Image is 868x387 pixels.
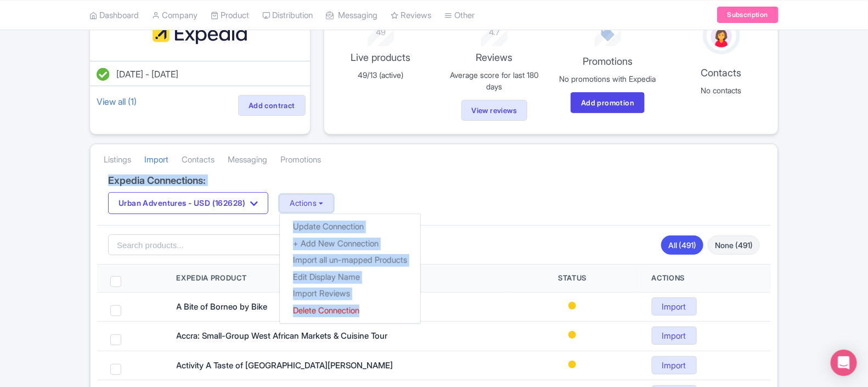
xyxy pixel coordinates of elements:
span: [DATE] - [DATE] [116,69,178,80]
a: Listings [104,145,131,175]
a: Import [652,298,697,316]
a: Import [652,356,697,374]
p: No promotions with Expedia [557,73,658,85]
a: Add contract [238,95,306,116]
p: Average score for last 180 days [444,69,544,92]
div: A Bite of Borneo by Bike [177,301,493,313]
p: Reviews [444,50,544,65]
p: 49/13 (active) [331,69,431,81]
a: Promotions [280,145,321,175]
a: Subscription [717,7,779,23]
a: View all (1) [94,94,139,109]
button: Actions [279,194,334,212]
th: Actions [639,265,771,292]
p: Contacts [671,65,771,80]
p: Live products [331,50,431,65]
a: Import [652,327,697,345]
a: Edit Display Name [280,268,420,285]
a: Import [144,145,168,175]
p: Promotions [557,54,658,69]
a: All (491) [661,235,703,255]
div: Activity A Taste of San Jose [177,360,493,372]
a: Contacts [182,145,215,175]
img: fypmqypogfuaole80hlt.svg [150,17,249,52]
p: No contacts [671,85,771,96]
input: Search products... [108,234,291,255]
th: Expedia Product [164,265,506,292]
div: Open Intercom Messenger [831,350,857,376]
a: View reviews [461,100,528,121]
a: Update Connection [280,218,420,235]
div: Accra: Small-Group West African Markets & Cuisine Tour [177,330,493,343]
a: + Add New Connection [280,235,420,252]
th: Status [506,265,639,292]
a: Add promotion [571,92,645,113]
h4: Expedia Connections: [108,175,760,186]
a: Delete Connection [280,302,420,319]
button: Urban Adventures - USD (162628) [108,192,268,214]
a: Import all un-mapped Products [280,252,420,269]
a: Import Reviews [280,285,420,302]
a: None (491) [708,235,760,255]
a: Messaging [228,145,267,175]
img: avatar_key_member-9c1dde93af8b07d7383eb8b5fb890c87.png [709,23,734,49]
